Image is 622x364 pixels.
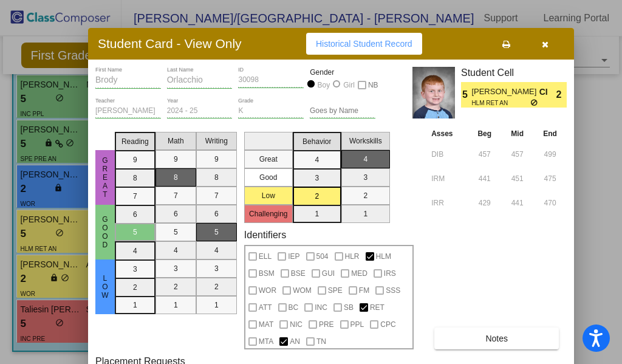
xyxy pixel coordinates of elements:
[317,80,330,91] div: Boy
[431,170,465,188] input: assessment
[259,300,272,315] span: ATT
[316,249,329,264] span: 504
[238,107,304,115] input: grade
[434,328,559,349] button: Notes
[461,67,567,78] h3: Student Cell
[501,127,533,140] th: Mid
[376,249,391,264] span: HLM
[319,317,334,332] span: PRE
[100,274,111,300] span: Low
[351,266,367,281] span: MED
[310,107,375,115] input: goes by name
[386,283,400,298] span: SSS
[291,266,306,281] span: BSE
[244,229,286,241] label: Identifiers
[328,283,343,298] span: SPE
[100,215,111,249] span: Good
[290,317,302,332] span: NIC
[533,127,567,140] th: End
[259,249,272,264] span: ELL
[100,156,111,199] span: Great
[259,283,276,298] span: WOR
[343,80,355,91] div: Girl
[288,249,299,264] span: IEP
[316,39,412,49] span: Historical Student Record
[259,317,273,332] span: MAT
[344,300,354,315] span: SB
[370,300,384,315] span: RET
[485,334,508,343] span: Notes
[539,86,556,98] span: CI
[289,300,299,315] span: BC
[238,76,304,84] input: Enter ID
[345,249,360,264] span: HLR
[471,98,530,108] span: HLM RET AN
[350,317,364,332] span: PPL
[471,86,539,98] span: [PERSON_NAME]
[380,317,395,332] span: CPC
[461,88,471,102] span: 5
[468,127,501,140] th: Beg
[428,127,468,140] th: Asses
[431,145,465,163] input: assessment
[259,334,273,349] span: MTA
[293,283,312,298] span: WOM
[259,266,275,281] span: BSM
[167,107,233,115] input: year
[359,283,369,298] span: FM
[290,334,300,349] span: AN
[431,194,465,212] input: assessment
[98,36,242,51] h3: Student Card - View Only
[306,33,422,55] button: Historical Student Record
[322,266,335,281] span: GUI
[556,88,567,102] span: 2
[95,107,161,115] input: teacher
[310,67,375,78] mat-label: Gender
[384,266,396,281] span: IRS
[368,78,378,92] span: NB
[316,334,326,349] span: TN
[315,300,327,315] span: INC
